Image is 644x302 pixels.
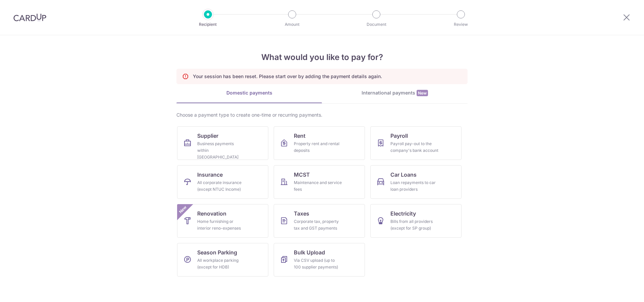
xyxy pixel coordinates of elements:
span: Bulk Upload [294,248,325,256]
div: Property rent and rental deposits [294,140,342,154]
div: All workplace parking (except for HDB) [197,257,246,270]
a: Car LoansLoan repayments to car loan providers [370,165,462,199]
span: MCST [294,171,310,179]
div: Maintenance and service fees [294,179,342,193]
a: SupplierBusiness payments within [GEOGRAPHIC_DATA] [177,126,268,160]
p: Recipient [183,21,233,28]
img: CardUp [13,13,46,21]
p: Your session has been reset. Please start over by adding the payment details again. [193,73,382,80]
span: Electricity [390,209,416,218]
a: RentProperty rent and rental deposits [274,126,365,160]
div: Loan repayments to car loan providers [390,179,439,193]
p: Review [436,21,486,28]
a: MCSTMaintenance and service fees [274,165,365,199]
div: All corporate insurance (except NTUC Income) [197,179,246,193]
div: Bills from all providers (except for SP group) [390,218,439,232]
a: PayrollPayroll pay-out to the company's bank account [370,126,462,160]
span: Rent [294,132,306,140]
span: Taxes [294,209,309,218]
span: Insurance [197,171,223,179]
p: Document [352,21,401,28]
div: Choose a payment type to create one-time or recurring payments. [176,112,468,118]
div: Via CSV upload (up to 100 supplier payments) [294,257,342,270]
h4: What would you like to pay for? [176,51,468,63]
div: International payments [322,89,468,97]
a: InsuranceAll corporate insurance (except NTUC Income) [177,165,268,199]
div: Home furnishing or interior reno-expenses [197,218,246,232]
div: Domestic payments [176,89,322,96]
a: Bulk UploadVia CSV upload (up to 100 supplier payments) [274,243,365,277]
a: ElectricityBills from all providers (except for SP group) [370,204,462,238]
iframe: Opens a widget where you can find more information [601,282,637,299]
span: Supplier [197,132,218,140]
div: Corporate tax, property tax and GST payments [294,218,342,232]
span: Car Loans [390,171,417,179]
div: Business payments within [GEOGRAPHIC_DATA] [197,140,246,161]
span: Season Parking [197,248,237,256]
span: Payroll [390,132,408,140]
p: Amount [267,21,317,28]
span: Renovation [197,209,226,218]
span: New [417,90,428,96]
a: TaxesCorporate tax, property tax and GST payments [274,204,365,238]
div: Payroll pay-out to the company's bank account [390,140,439,154]
span: New [177,204,189,215]
a: Season ParkingAll workplace parking (except for HDB) [177,243,268,277]
a: RenovationHome furnishing or interior reno-expensesNew [177,204,268,238]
